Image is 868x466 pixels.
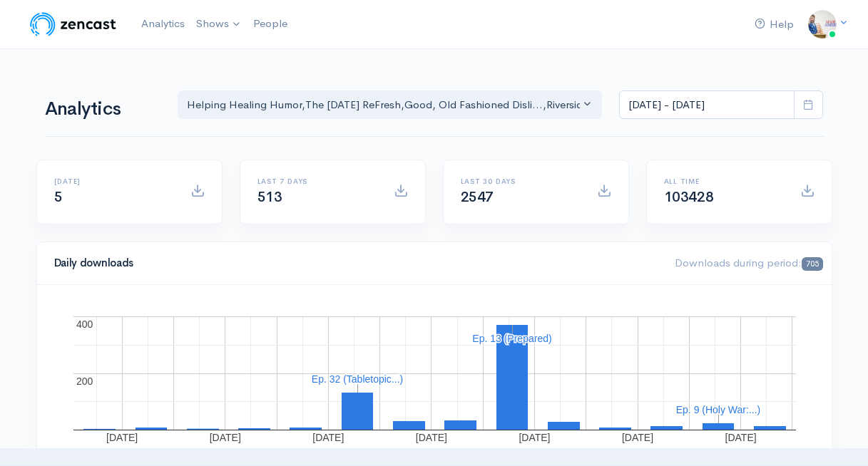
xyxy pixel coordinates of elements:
text: Ep. 32 (Tabletopic...) [311,373,402,385]
div: Helping Healing Humor , The [DATE] ReFresh , Good, Old Fashioned Disli... , Riverside Knight Lights [187,97,581,113]
text: [DATE] [312,432,344,443]
text: 200 [76,376,93,387]
h1: Analytics [45,99,160,120]
h6: All time [664,177,783,185]
button: Helping Healing Humor, The Friday ReFresh, Good, Old Fashioned Disli..., Riverside Knight Lights [178,90,603,120]
a: Analytics [136,9,190,39]
text: Ep. 9 (Holy War:...) [675,404,760,415]
span: 5 [54,188,63,206]
text: [DATE] [725,432,756,443]
text: 400 [76,319,93,330]
span: 103428 [664,188,714,206]
h6: [DATE] [54,177,173,185]
text: [DATE] [415,432,446,443]
span: 705 [802,257,822,271]
a: Shows [190,9,247,40]
span: 2547 [461,188,494,206]
h6: Last 30 days [461,177,580,185]
text: Ep. 13 (Prepared) [472,333,551,344]
a: People [247,9,293,39]
text: [DATE] [106,432,138,443]
img: ... [808,10,837,38]
h6: Last 7 days [257,177,377,185]
span: 513 [257,188,282,206]
h4: Daily downloads [54,257,658,269]
text: [DATE] [621,432,653,443]
input: analytics date range selector [619,90,795,120]
text: [DATE] [209,432,240,443]
span: Downloads during period: [675,256,822,269]
img: ZenCast Logo [28,10,118,38]
svg: A chart. [54,302,815,445]
a: Help [749,9,800,40]
text: [DATE] [519,432,550,443]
